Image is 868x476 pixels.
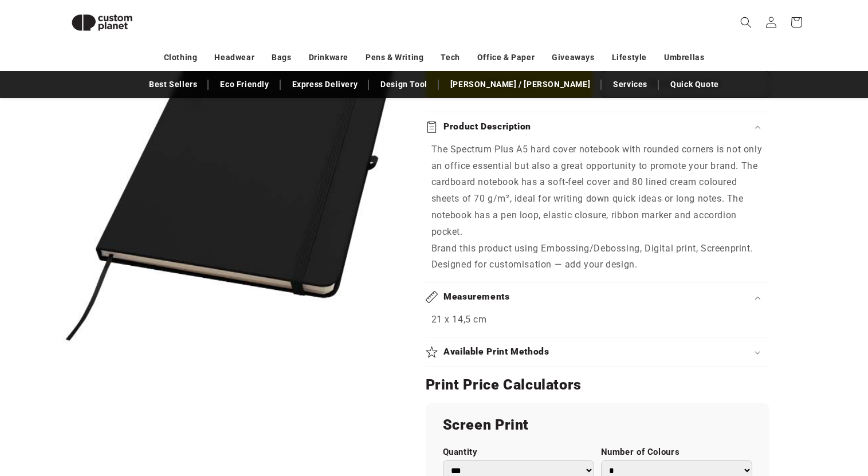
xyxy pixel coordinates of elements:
a: Lifestyle [612,48,647,68]
h2: Available Print Methods [443,346,549,358]
a: Services [607,74,653,95]
media-gallery: Gallery Viewer [62,17,397,352]
summary: Search [733,10,759,35]
img: Custom Planet [62,5,142,41]
a: Design Tool [375,74,433,95]
p: The Spectrum Plus A5 hard cover notebook with rounded corners is not only an office essential but... [431,141,764,241]
summary: Available Print Methods [426,337,769,367]
h2: Product Description [443,121,531,133]
label: Number of Colours [601,447,752,458]
a: Umbrellas [664,48,704,68]
h2: Measurements [443,291,510,303]
a: Office & Paper [477,48,535,68]
p: 21 x 14,5 cm [431,312,764,328]
summary: Product Description [426,112,769,141]
a: Headwear [214,48,254,68]
a: [PERSON_NAME] / [PERSON_NAME] [445,74,596,95]
summary: Measurements [426,282,769,312]
a: Best Sellers [143,74,203,95]
a: Pens & Writing [366,48,423,68]
h2: Screen Print [443,416,752,434]
a: Eco Friendly [214,74,274,95]
a: Express Delivery [286,74,364,95]
a: Bags [272,48,291,68]
h2: Print Price Calculators [426,376,769,394]
a: Drinkware [309,48,348,68]
a: Giveaways [552,48,594,68]
div: Brand this product using Embossing/Debossing, Digital print, Screenprint. Designed for customisat... [426,141,769,273]
a: Clothing [164,48,198,68]
a: Quick Quote [665,74,725,95]
iframe: Chat Widget [671,352,868,476]
label: Quantity [443,447,594,458]
a: Tech [441,48,459,68]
